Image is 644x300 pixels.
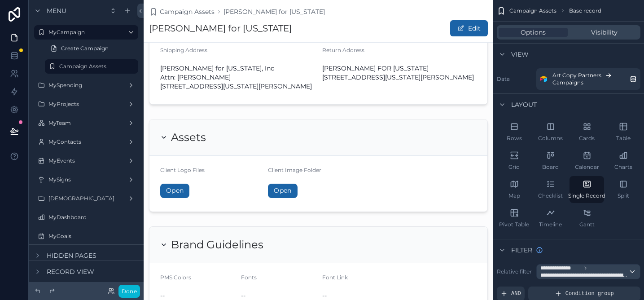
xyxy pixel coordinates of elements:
span: Campaigns [552,79,583,86]
span: Create Campaign [61,45,109,52]
button: Rows [497,119,531,146]
label: Data [497,75,533,83]
a: Create Campaign [45,41,138,56]
span: Board [542,163,559,171]
span: Art Copy Partners [552,72,601,79]
span: Hidden pages [47,251,96,260]
span: Columns [538,135,563,142]
span: Map [508,192,520,199]
label: MySigns [48,176,124,183]
label: MyGoals [48,233,136,240]
span: Timeline [539,221,562,228]
button: Edit [450,20,488,36]
span: Base record [569,7,601,14]
label: Relative filter [497,268,533,275]
a: MySigns [34,172,138,187]
label: MyEvents [48,157,124,164]
button: Calendar [570,147,604,174]
span: Calendar [575,163,599,171]
label: MyProjects [48,101,124,108]
label: Campaign Assets [59,63,133,70]
span: Pivot Table [499,221,529,228]
span: Table [616,135,631,142]
a: MyContacts [34,135,138,149]
span: Gantt [579,221,595,228]
span: Campaign Assets [160,7,215,16]
span: Filter [511,246,532,255]
a: [DEMOGRAPHIC_DATA] [34,191,138,206]
span: Checklist [538,192,563,199]
button: Split [606,176,640,203]
a: MyProjects [34,97,138,111]
a: Campaign Assets [149,7,215,16]
button: Pivot Table [497,205,531,232]
a: MyDashboard [34,210,138,225]
span: Visibility [591,28,618,37]
span: Layout [511,100,537,109]
button: Columns [533,119,568,146]
label: MyContacts [48,138,124,146]
button: Cards [570,119,604,146]
label: [DEMOGRAPHIC_DATA] [48,195,124,202]
button: Map [497,176,531,203]
button: Timeline [533,205,568,232]
img: Airtable Logo [540,75,547,83]
a: MyTeam [34,116,138,130]
label: MyCampaign [48,29,120,36]
label: MyTeam [48,119,124,127]
button: Gantt [570,205,604,232]
span: Cards [579,135,595,142]
span: Rows [507,135,522,142]
span: Menu [47,6,66,15]
button: Done [118,285,140,298]
a: [PERSON_NAME] for [US_STATE] [223,7,325,16]
span: Single Record [568,192,605,199]
button: Checklist [533,176,568,203]
a: Art Copy PartnersCampaigns [536,68,640,90]
a: MySpending [34,78,138,93]
span: Options [521,28,546,37]
button: Charts [606,147,640,174]
button: Table [606,119,640,146]
button: Grid [497,147,531,174]
span: Campaign Assets [509,7,556,14]
span: Charts [614,163,632,171]
a: MyCampaign [34,25,138,40]
label: MySpending [48,82,124,89]
a: MyEvents [34,154,138,168]
button: Board [533,147,568,174]
h1: [PERSON_NAME] for [US_STATE] [149,22,292,35]
label: MyDashboard [48,214,136,221]
a: MyGoals [34,229,138,243]
span: Split [618,192,629,199]
button: Single Record [570,176,604,203]
a: Campaign Assets [45,59,138,74]
span: Grid [508,163,520,171]
span: View [511,50,529,59]
span: Record view [47,267,94,276]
